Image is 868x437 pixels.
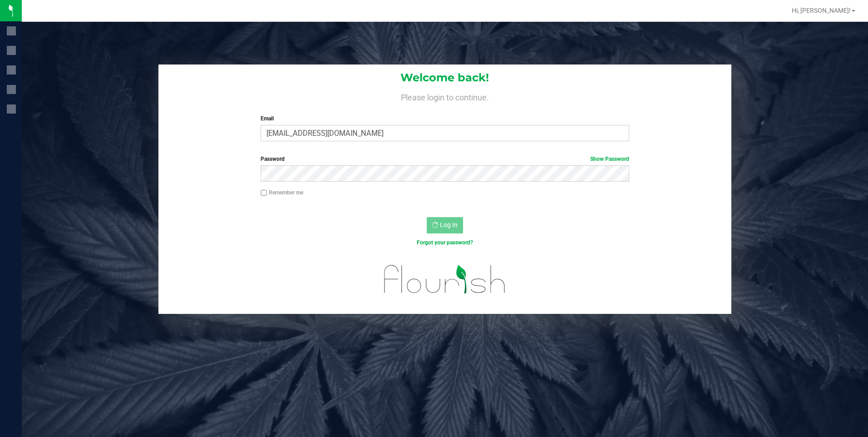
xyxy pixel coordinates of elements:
[373,256,517,303] img: flourish_logo.svg
[158,91,732,102] h4: Please login to continue.
[417,239,473,246] a: Forgot your password?
[427,217,463,233] button: Log In
[440,221,458,228] span: Log In
[261,190,267,196] input: Remember me
[261,189,303,197] label: Remember me
[792,7,851,14] span: Hi, [PERSON_NAME]!
[158,72,732,84] h1: Welcome back!
[261,156,285,162] span: Password
[590,156,629,162] a: Show Password
[261,114,629,123] label: Email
